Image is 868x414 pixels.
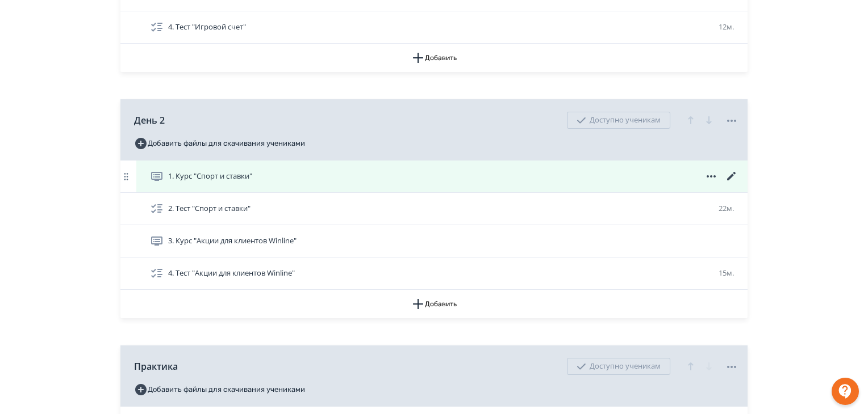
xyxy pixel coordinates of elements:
[719,268,734,278] span: 15м.
[168,235,297,247] span: 3. Курс "Акции для клиентов Winline"
[719,203,734,213] span: 22м.
[567,358,670,375] div: Доступно ученикам
[120,160,748,193] div: 1. Курс "Спорт и ставки"
[120,225,748,257] div: 3. Курс "Акции для клиентов Winline"
[168,203,251,214] span: 2. Тест "Спорт и ставки"
[567,112,670,129] div: Доступно ученикам
[134,360,178,373] span: Практика
[120,193,748,225] div: 2. Тест "Спорт и ставки"22м.
[134,381,305,399] button: Добавить файлы для скачивания учениками
[120,11,748,44] div: 4. Тест "Игровой счет"12м.
[134,113,165,127] span: День 2
[134,134,305,153] button: Добавить файлы для скачивания учениками
[120,44,748,72] button: Добавить
[168,171,252,182] span: 1. Курс "Спорт и ставки"
[120,257,748,290] div: 4. Тест "Акции для клиентов Winline"15м.
[120,290,748,318] button: Добавить
[168,22,246,33] span: 4. Тест "Игровой счет"
[168,268,295,279] span: 4. Тест "Акции для клиентов Winline"
[719,22,734,32] span: 12м.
